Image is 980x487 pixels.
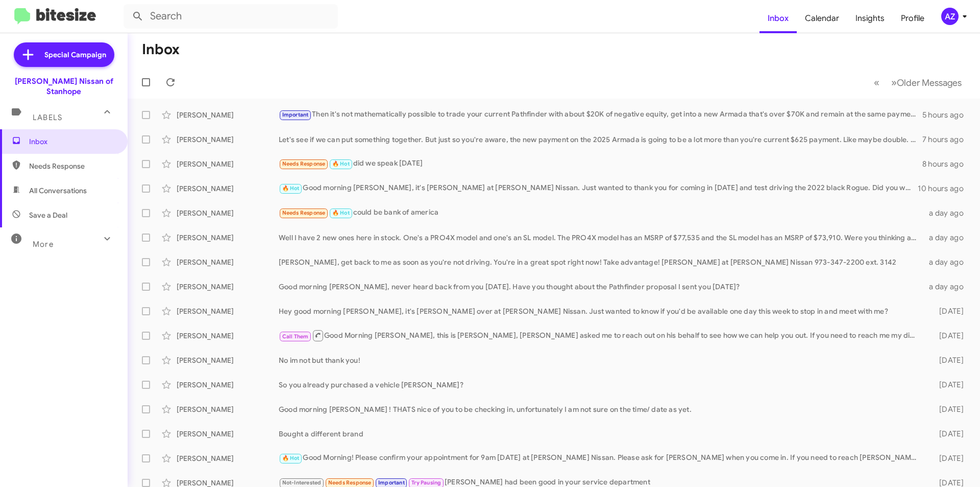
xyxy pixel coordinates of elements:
[282,210,326,216] span: Needs Response
[177,380,279,390] div: [PERSON_NAME]
[177,110,279,120] div: [PERSON_NAME]
[279,452,923,464] div: Good Morning! Please confirm your appointment for 9am [DATE] at [PERSON_NAME] Nissan. Please ask ...
[177,159,279,169] div: [PERSON_NAME]
[124,4,338,29] input: Search
[891,76,897,89] span: »
[923,306,972,316] div: [DATE]
[868,72,886,93] button: Previous
[279,257,923,267] div: [PERSON_NAME], get back to me as soon as you're not driving. You're in a great spot right now! Ta...
[759,4,797,33] a: Inbox
[282,479,322,486] span: Not-Interested
[279,404,923,414] div: Good morning [PERSON_NAME] ! THATS nice of you to be checking in, unfortunately I am not sure on ...
[29,210,67,220] span: Save a Deal
[279,306,923,316] div: Hey good morning [PERSON_NAME], it's [PERSON_NAME] over at [PERSON_NAME] Nissan. Just wanted to k...
[923,380,972,390] div: [DATE]
[922,159,972,169] div: 8 hours ago
[279,329,923,342] div: Good Morning [PERSON_NAME], this is [PERSON_NAME], [PERSON_NAME] asked me to reach out on his beh...
[177,233,279,243] div: [PERSON_NAME]
[14,42,114,67] a: Special Campaign
[279,429,923,439] div: Bought a different brand
[279,380,923,390] div: So you already purchased a vehicle [PERSON_NAME]?
[177,355,279,365] div: [PERSON_NAME]
[847,4,893,33] a: Insights
[29,136,116,147] span: Inbox
[279,282,923,292] div: Good morning [PERSON_NAME], never heard back from you [DATE]. Have you thought about the Pathfind...
[923,257,972,267] div: a day ago
[177,404,279,414] div: [PERSON_NAME]
[933,8,969,25] button: AZ
[797,4,847,33] a: Calendar
[918,183,972,194] div: 10 hours ago
[885,72,968,93] button: Next
[177,183,279,194] div: [PERSON_NAME]
[279,355,923,365] div: No im not but thank you!
[411,479,441,486] span: Try Pausing
[177,257,279,267] div: [PERSON_NAME]
[328,479,372,486] span: Needs Response
[923,282,972,292] div: a day ago
[29,161,116,171] span: Needs Response
[29,185,87,196] span: All Conversations
[378,479,405,486] span: Important
[279,134,922,145] div: Let's see if we can put something together. But just so you're aware, the new payment on the 2025...
[279,109,922,121] div: Then it's not mathematically possible to trade your current Pathfinder with about $20K of negativ...
[44,50,106,60] span: Special Campaign
[897,77,962,88] span: Older Messages
[279,158,922,170] div: did we speak [DATE]
[279,233,923,243] div: Well I have 2 new ones here in stock. One's a PRO4X model and one's an SL model. The PRO4X model ...
[922,110,972,120] div: 5 hours ago
[923,429,972,439] div: [DATE]
[282,160,326,167] span: Needs Response
[279,207,923,219] div: could be bank of america
[177,429,279,439] div: [PERSON_NAME]
[282,111,309,118] span: Important
[177,282,279,292] div: [PERSON_NAME]
[923,453,972,463] div: [DATE]
[142,41,180,58] h1: Inbox
[923,208,972,218] div: a day ago
[279,182,918,194] div: Good morning [PERSON_NAME], it's [PERSON_NAME] at [PERSON_NAME] Nissan. Just wanted to thank you ...
[332,210,350,216] span: 🔥 Hot
[177,306,279,316] div: [PERSON_NAME]
[923,331,972,341] div: [DATE]
[923,404,972,414] div: [DATE]
[282,185,300,192] span: 🔥 Hot
[941,8,959,25] div: AZ
[893,4,933,33] a: Profile
[282,333,309,340] span: Call Them
[874,76,879,89] span: «
[282,455,300,461] span: 🔥 Hot
[923,355,972,365] div: [DATE]
[177,453,279,463] div: [PERSON_NAME]
[922,134,972,145] div: 7 hours ago
[33,240,54,249] span: More
[923,233,972,243] div: a day ago
[177,331,279,341] div: [PERSON_NAME]
[868,72,968,93] nav: Page navigation example
[177,208,279,218] div: [PERSON_NAME]
[33,113,62,122] span: Labels
[332,160,350,167] span: 🔥 Hot
[177,134,279,145] div: [PERSON_NAME]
